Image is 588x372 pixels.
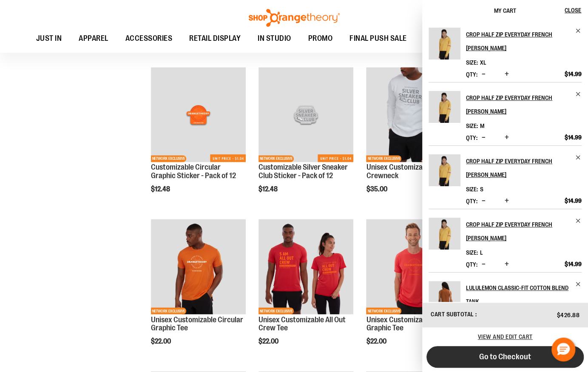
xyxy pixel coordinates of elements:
a: Crop Half Zip Everyday French [PERSON_NAME] [466,91,582,118]
dt: Size [466,59,478,66]
span: My Cart [494,7,516,14]
span: $14.99 [565,133,582,141]
div: product [362,215,465,366]
dt: Size [466,122,478,129]
h2: Crop Half Zip Everyday French [PERSON_NAME] [466,28,570,55]
a: Crop Half Zip Everyday French Terry Pullover [429,154,460,192]
li: Product [429,209,582,272]
h2: Crop Half Zip Everyday French [PERSON_NAME] [466,218,570,245]
img: Crop Half Zip Everyday French Terry Pullover [429,28,460,60]
button: Increase product quantity [503,197,511,205]
a: PROMO [300,29,341,48]
a: View and edit cart [478,333,533,340]
li: Product [429,272,582,335]
h2: Crop Half Zip Everyday French [PERSON_NAME] [466,91,570,118]
a: Crop Half Zip Everyday French [PERSON_NAME] [466,28,582,55]
span: Close [565,7,581,14]
a: Remove item [575,281,582,287]
a: Customizable Silver Sneaker Club Sticker - Pack of 12NETWORK EXCLUSIVE [258,67,353,163]
span: JUST IN [36,29,62,48]
a: Remove item [575,218,582,224]
button: Increase product quantity [503,133,511,142]
span: Cart Subtotal [431,311,474,318]
a: Crop Half Zip Everyday French Terry Pullover [429,91,460,128]
h2: Crop Half Zip Everyday French [PERSON_NAME] [466,154,570,182]
span: $35.00 [366,185,388,193]
dt: Size [466,186,478,193]
span: PROMO [308,29,333,48]
a: lululemon Classic-Fit Cotton Blend Tank [466,281,582,308]
span: $426.88 [557,312,580,318]
li: Product [429,28,582,82]
div: product [362,63,465,215]
span: $14.99 [565,260,582,268]
img: City Customizable Circular Graphic Tee primary image [366,219,461,314]
span: $22.00 [151,337,172,345]
button: Hello, have a question? Let’s chat. [551,338,575,361]
a: ACCESSORIES [117,29,181,48]
img: Shop Orangetheory [247,9,341,27]
a: Unisex Customizable Circular Graphic Tee [151,315,243,332]
span: IN STUDIO [258,29,291,48]
dt: Size [466,249,478,256]
label: Qty [466,198,477,204]
a: Crop Half Zip Everyday French Terry Pullover [429,218,460,255]
img: Crop Half Zip Everyday French Terry Pullover [429,218,460,250]
span: NETWORK EXCLUSIVE [258,307,294,314]
span: RETAIL DISPLAY [189,29,241,48]
label: Qty [466,261,477,268]
a: IN STUDIO [249,29,300,48]
a: Customizable Circular Graphic Sticker - Pack of 12NETWORK EXCLUSIVE [151,67,246,163]
button: Increase product quantity [503,70,511,79]
span: $12.48 [258,185,279,193]
button: Decrease product quantity [480,133,488,142]
button: Increase product quantity [503,260,511,269]
a: Unisex Customizable Circular Graphic Tee [366,315,458,332]
a: Crop Half Zip Everyday French Terry Pullover [429,28,460,65]
span: $22.00 [366,337,387,345]
button: Decrease product quantity [480,70,488,79]
li: Product [429,82,582,145]
a: City Customizable Circular Graphic Tee primary imageNETWORK EXCLUSIVE [151,219,246,315]
a: APPAREL [70,29,117,48]
span: $14.99 [565,70,582,78]
img: lululemon Classic-Fit Cotton Blend Tank [429,281,460,313]
a: Unisex Customizable Club Crewneck [366,163,447,180]
img: Crop Half Zip Everyday French Terry Pullover [429,91,460,123]
div: product [254,63,358,215]
span: $14.99 [565,197,582,204]
a: Customizable Circular Graphic Sticker - Pack of 12 [151,163,236,180]
a: City Customizable Silver Sneaker Club Tee primary imageNETWORK EXCLUSIVE [366,67,461,163]
span: XL [480,59,486,66]
span: NETWORK EXCLUSIVE [366,307,401,314]
span: $12.48 [151,185,171,193]
a: Remove item [575,28,582,34]
span: L [480,249,483,256]
a: lululemon Classic-Fit Cotton Blend Tank [429,281,460,318]
a: Customizable Silver Sneaker Club Sticker - Pack of 12 [258,163,348,180]
a: Crop Half Zip Everyday French [PERSON_NAME] [466,154,582,182]
div: product [147,215,250,366]
span: M [480,122,484,129]
img: Unisex Customizable All Out Crew Tee [258,219,353,314]
label: Qty [466,134,477,141]
div: product [254,215,358,366]
span: NETWORK EXCLUSIVE [151,307,186,314]
a: JUST IN [28,29,71,48]
span: NETWORK EXCLUSIVE [258,155,294,162]
a: OTF BY YOU [415,29,471,48]
a: Crop Half Zip Everyday French [PERSON_NAME] [466,218,582,245]
img: Crop Half Zip Everyday French Terry Pullover [429,154,460,186]
span: $22.00 [258,337,280,345]
label: Qty [466,71,477,78]
li: Product [429,145,582,209]
a: Unisex Customizable All Out Crew TeeNETWORK EXCLUSIVE [258,219,353,315]
img: City Customizable Circular Graphic Tee primary image [151,219,246,314]
img: City Customizable Silver Sneaker Club Tee primary image [366,67,461,162]
a: Remove item [575,154,582,161]
span: NETWORK EXCLUSIVE [366,155,401,162]
span: NETWORK EXCLUSIVE [151,155,186,162]
button: Decrease product quantity [480,197,488,205]
div: product [147,63,250,215]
